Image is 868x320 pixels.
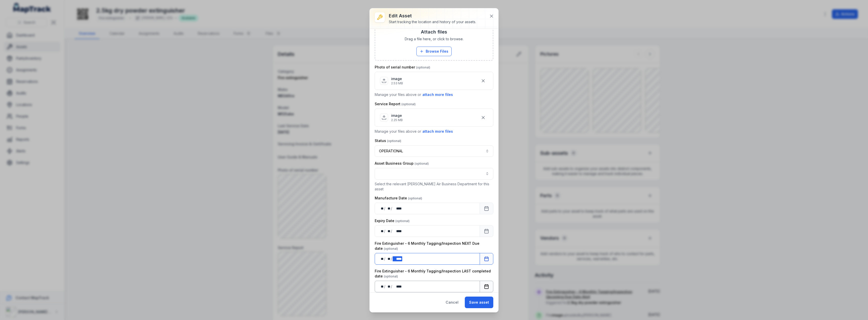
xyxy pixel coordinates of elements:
label: Asset Business Group [375,161,429,166]
div: Start tracking the location and history of your assets. [389,19,476,24]
button: Calendar [480,225,493,237]
h3: Attach files [421,28,447,35]
div: year, [393,284,402,289]
label: Fire Extinguisher - 6 Monthly Tagging/Inspection NEXT Due date [375,241,493,251]
button: attach more files [422,129,453,134]
div: / [384,229,386,234]
button: Browse Files [416,47,452,56]
p: image [391,113,403,118]
div: / [391,284,393,289]
div: month, [386,229,391,234]
div: day, [379,229,384,234]
div: / [391,256,393,261]
div: / [384,256,386,261]
label: Service Report [375,101,416,106]
span: Drag a file here, or click to browse. [405,37,464,42]
p: Manage your files above or [375,129,493,134]
label: Status [375,138,401,143]
div: / [391,206,393,211]
button: Save asset [465,297,493,308]
div: month, [386,256,391,261]
button: attach more files [422,92,453,97]
div: month, [386,284,391,289]
p: Manage your files above or [375,92,493,97]
p: 2.53 MB [391,81,403,85]
div: / [384,206,386,211]
button: Calendar [480,203,493,214]
div: year, [393,256,402,261]
button: Calendar [480,281,493,292]
div: year, [393,206,402,211]
div: day, [379,206,384,211]
label: Expiry Date [375,218,410,223]
button: OPERATIONAL [375,145,493,157]
div: day, [379,256,384,261]
button: Cancel [441,297,463,308]
div: year, [393,229,402,234]
label: Manufacture Date [375,196,422,201]
label: Photo of serial number [375,65,430,70]
h3: Edit asset [389,12,476,19]
button: Calendar [480,253,493,265]
div: / [384,284,386,289]
p: 2.25 MB [391,118,403,122]
p: image [391,76,403,81]
div: month, [386,206,391,211]
p: Select the relevant [PERSON_NAME] Air Business Department for this asset [375,182,493,192]
div: day, [379,284,384,289]
div: / [391,229,393,234]
label: Fire Extinguisher - 6 Monthly Tagging/Inspection LAST completed date [375,269,493,279]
